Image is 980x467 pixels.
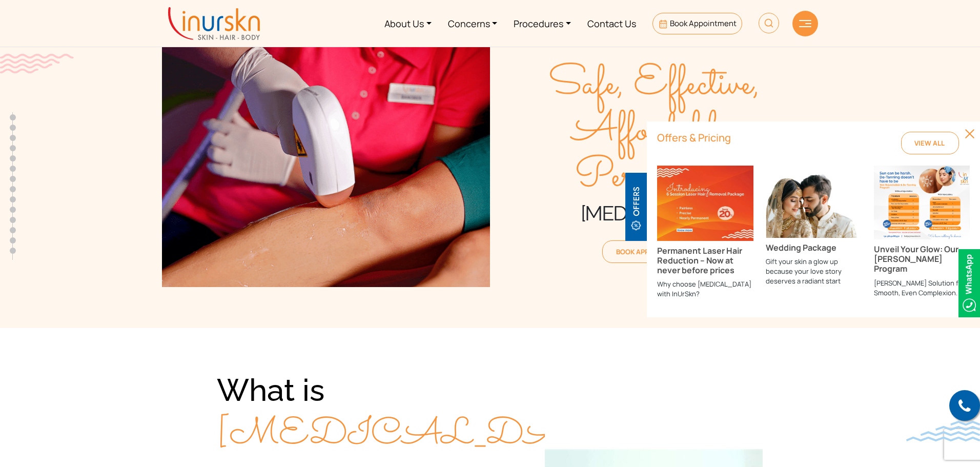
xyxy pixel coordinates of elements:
span: Book Appointment [670,18,737,29]
span: Book Appointment [616,247,697,256]
a: Book Appointment [652,13,742,34]
img: closedBt [965,129,975,139]
h6: Offers & Pricing [657,132,889,144]
h3: Wedding Package [765,243,861,253]
a: Unveil Your Glow: Our [PERSON_NAME] Program [874,196,970,274]
a: Whatsappicon [958,276,980,288]
span: View All [915,138,945,148]
a: Permanent Laser Hair Reduction – Now at never before prices [657,197,753,275]
h3: Unveil Your Glow: Our [PERSON_NAME] Program [874,245,970,274]
div: What is [217,369,490,457]
h1: [MEDICAL_DATA] [490,200,818,226]
img: bluewave [906,421,980,441]
a: Wedding Package [765,195,861,253]
img: hamLine.svg [799,20,811,27]
img: offerBt [625,173,647,241]
a: Book Appointmentorange-arrow [602,240,711,263]
p: Why choose [MEDICAL_DATA] with InUrSkn? [657,279,753,299]
img: Permanent Laser Hair Reduction – Now at never before prices [657,166,753,240]
a: Concerns [440,4,506,43]
p: [PERSON_NAME] Solution for Smooth, Even Complexion. [874,278,970,298]
a: View All [901,132,959,154]
img: Unveil Your Glow: Our De-Tan Program [874,166,970,239]
a: Contact Us [579,4,644,43]
img: inurskn-logo [168,7,260,40]
span: Safe, Effective, Affordable, Permanent [490,62,818,200]
p: Gift your skin a glow up because your love story deserves a radiant start [765,257,861,286]
span: [MEDICAL_DATA] [217,409,644,462]
img: Whatsappicon [958,249,980,317]
a: About Us [376,4,440,43]
h3: Permanent Laser Hair Reduction – Now at never before prices [657,246,753,276]
img: HeaderSearch [759,13,779,33]
a: Procedures [505,4,579,43]
img: Wedding Package [765,166,861,237]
